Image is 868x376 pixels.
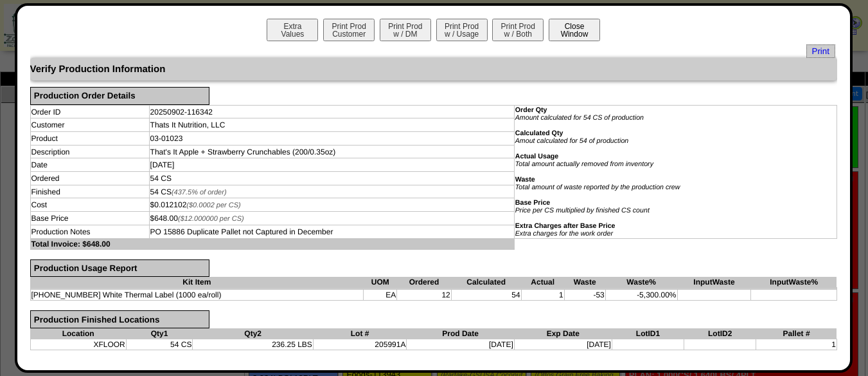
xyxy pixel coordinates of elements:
[451,277,521,288] th: Calculated
[149,118,514,132] td: Thats It Nutrition, LLC
[492,19,544,41] button: Print Prodw / Both
[364,277,397,288] th: UOM
[605,277,677,288] th: Waste%
[149,225,514,238] td: PO 15886 Duplicate Pallet not Captured in December
[193,339,313,350] td: 236.25 LBS
[30,172,149,185] td: Ordered
[515,199,551,207] b: Base Price
[436,19,488,41] button: Print Prodw / Usage
[751,277,837,288] th: InputWaste%
[172,189,227,196] span: (437.5% of order)
[30,105,149,118] td: Order ID
[756,339,837,350] td: 1
[149,145,514,158] td: That's It Apple + Strawberry Crunchables (200/0.35oz)
[407,328,514,339] th: Prod Date
[149,158,514,172] td: [DATE]
[515,114,644,122] i: Amount calculated for 54 CS of production
[30,290,364,301] td: [PHONE_NUMBER] White Thermal Label (1000 ea/roll)
[521,290,564,301] td: 1
[149,212,514,225] td: $648.00
[515,106,547,114] b: Order Qty
[515,129,563,137] b: Calculated Qty
[564,290,605,301] td: -53
[677,277,751,288] th: InputWaste
[515,207,650,214] i: Price per CS multiplied by finished CS count
[149,132,514,146] td: 03-01023
[30,145,149,158] td: Description
[313,328,407,339] th: Lot #
[605,290,677,301] td: -5,300.00%
[30,87,209,105] div: Production Order Details
[407,339,514,350] td: [DATE]
[515,230,613,238] i: Extra charges for the work order
[30,185,149,198] td: Finished
[515,222,616,230] b: Extra Charges after Base Price
[364,290,397,301] td: EA
[30,212,149,225] td: Base Price
[515,137,629,145] i: Amout calculated for 54 of production
[515,153,559,160] b: Actual Usage
[756,328,837,339] th: Pallet #
[149,105,514,118] td: 20250902-116342
[30,132,149,146] td: Product
[149,172,514,185] td: 54 CS
[30,339,126,350] td: XFLOOR
[30,198,149,212] td: Cost
[178,215,244,223] span: ($12.000000 per CS)
[30,225,149,238] td: Production Notes
[30,58,837,80] div: Verify Production Information
[397,277,451,288] th: Ordered
[451,290,521,301] td: 54
[549,19,600,41] button: CloseWindow
[521,277,564,288] th: Actual
[30,118,149,132] td: Customer
[193,328,313,339] th: Qty2
[547,29,601,39] a: CloseWindow
[126,339,193,350] td: 54 CS
[30,277,364,288] th: Kit Item
[30,328,126,339] th: Location
[806,44,835,58] a: Print
[380,19,431,41] button: Print Prodw / DM
[684,328,756,339] th: LotID2
[514,339,612,350] td: [DATE]
[323,19,375,41] button: Print ProdCustomer
[186,202,240,209] span: ($0.0002 per CS)
[515,183,680,191] i: Total amount of waste reported by the production crew
[515,176,535,183] b: Waste
[30,310,209,328] div: Production Finished Locations
[313,339,407,350] td: 205991A
[30,259,209,277] div: Production Usage Report
[564,277,605,288] th: Waste
[30,238,514,249] td: Total Invoice: $648.00
[397,290,451,301] td: 12
[149,185,514,198] td: 54 CS
[30,158,149,172] td: Date
[515,160,653,168] i: Total amount actually removed from inventory
[514,328,612,339] th: Exp Date
[612,328,684,339] th: LotID1
[149,198,514,212] td: $0.012102
[267,19,318,41] button: ExtraValues
[126,328,193,339] th: Qty1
